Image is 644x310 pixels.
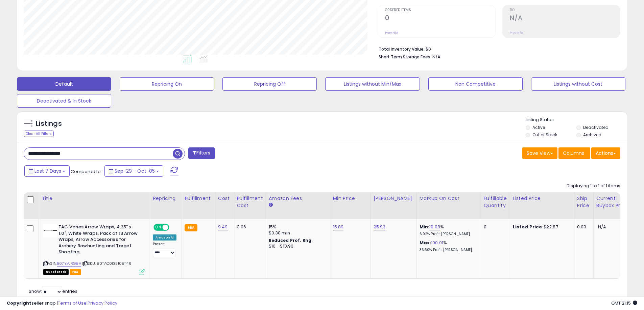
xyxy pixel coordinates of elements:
button: Actions [591,147,620,159]
div: $22.87 [513,224,569,230]
span: FBA [70,269,81,275]
label: Deactivated [583,124,609,130]
div: Clear All Filters [24,131,54,137]
div: ASIN: [43,224,145,274]
button: Sep-29 - Oct-05 [104,165,163,177]
div: $10 - $10.90 [269,244,325,249]
button: Deactivated & In Stock [17,94,111,108]
span: Compared to: [71,168,102,175]
h2: 0 [385,14,495,23]
b: Max: [420,239,431,246]
span: OFF [168,225,179,230]
a: 100.01 [431,239,443,246]
div: seller snap | | [7,300,117,307]
div: % [420,240,476,252]
b: TAC Vanes Arrow Wraps, 4.25" x 1.0", White Wraps, Pack of 13 Arrow Wraps, Arrow Accessories for A... [58,224,141,257]
p: 6.02% Profit [PERSON_NAME] [420,232,476,236]
a: Privacy Policy [88,300,117,306]
span: ON [154,225,163,230]
span: ROI [510,8,620,12]
button: Last 7 Days [24,165,70,177]
small: Prev: N/A [510,31,523,35]
div: Listed Price [513,195,571,202]
span: Columns [563,150,584,157]
div: $0.30 min [269,230,325,236]
div: Preset: [153,242,176,257]
h5: Listings [36,119,62,129]
label: Out of Stock [532,132,557,138]
div: Fulfillment Cost [237,195,263,209]
div: Displaying 1 to 1 of 1 items [567,183,620,189]
button: Save View [522,147,557,159]
img: 116sWFxawjL._SL40_.jpg [43,224,57,237]
div: Markup on Cost [420,195,478,202]
strong: Copyright [7,300,31,306]
div: Fulfillable Quantity [484,195,507,209]
b: Short Term Storage Fees: [379,54,431,60]
p: 36.60% Profit [PERSON_NAME] [420,248,476,252]
span: 2025-10-13 21:15 GMT [611,300,637,306]
a: B07YVJRG8V [57,261,81,266]
a: 9.49 [218,224,228,230]
button: Filters [188,147,215,159]
button: Repricing Off [222,77,317,91]
label: Active [532,124,545,130]
span: N/A [598,224,606,230]
button: Repricing On [120,77,214,91]
small: FBA [185,224,197,231]
a: 10.08 [429,224,440,230]
span: Show: entries [29,288,77,294]
button: Default [17,77,111,91]
b: Min: [420,224,430,230]
div: 0.00 [577,224,588,230]
button: Listings without Min/Max [325,77,420,91]
b: Reduced Prof. Rng. [269,237,313,243]
div: % [420,224,476,236]
div: 3.06 [237,224,261,230]
div: 0 [484,224,505,230]
button: Columns [558,147,590,159]
div: Current Buybox Price [596,195,631,209]
th: The percentage added to the cost of goods (COGS) that forms the calculator for Min & Max prices. [416,192,481,219]
div: Fulfillment [185,195,212,202]
div: Min Price [333,195,368,202]
small: Prev: N/A [385,31,398,35]
a: Terms of Use [58,300,87,306]
div: Repricing [153,195,179,202]
div: Amazon Fees [269,195,327,202]
label: Archived [583,132,601,138]
div: 15% [269,224,325,230]
span: Ordered Items [385,8,495,12]
span: All listings that are currently out of stock and unavailable for purchase on Amazon [43,269,69,275]
li: $0 [379,45,615,53]
div: Ship Price [577,195,591,209]
small: Amazon Fees. [269,202,273,208]
div: Cost [218,195,231,202]
a: 25.93 [374,224,386,230]
div: Title [42,195,147,202]
h2: N/A [510,14,620,23]
span: | SKU: 80TAC01351081146 [82,261,132,266]
span: N/A [432,54,440,60]
span: Sep-29 - Oct-05 [115,168,155,174]
button: Listings without Cost [531,77,625,91]
p: Listing States: [526,117,627,123]
button: Non Competitive [428,77,523,91]
b: Total Inventory Value: [379,46,425,52]
b: Listed Price: [513,224,544,230]
a: 15.89 [333,224,344,230]
span: Last 7 Days [34,168,61,174]
div: [PERSON_NAME] [374,195,414,202]
div: Amazon AI [153,234,176,241]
